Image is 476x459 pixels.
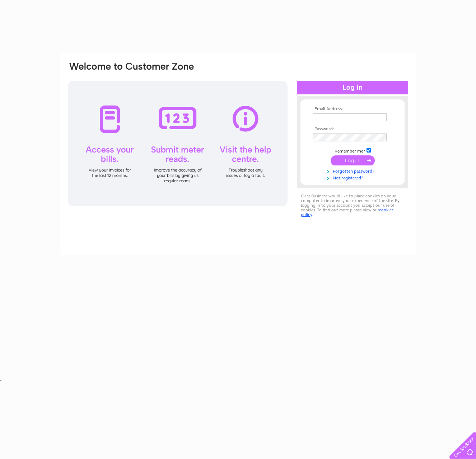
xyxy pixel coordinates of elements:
a: cookies policy [301,207,393,217]
td: Remember me? [311,147,394,154]
input: Submit [331,155,375,165]
div: Clear Business would like to place cookies on your computer to improve your experience of the sit... [297,190,408,221]
th: Password: [311,127,394,132]
a: Not registered? [313,174,394,181]
th: Email Address: [311,107,394,112]
a: Forgotten password? [313,167,394,174]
